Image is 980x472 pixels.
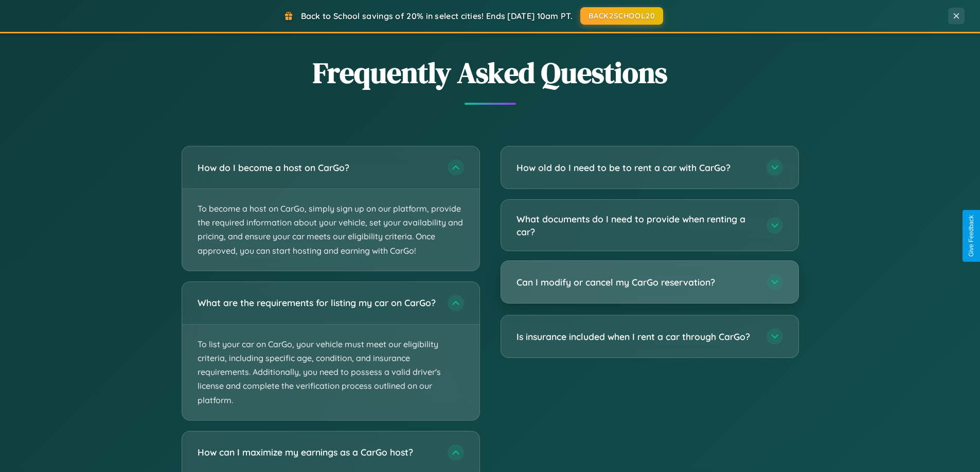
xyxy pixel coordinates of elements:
h3: Is insurance included when I rent a car through CarGo? [516,330,756,343]
span: Back to School savings of 20% in select cities! Ends [DATE] 10am PT. [301,11,573,21]
h3: How can I maximize my earnings as a CarGo host? [198,446,437,459]
h2: Frequently Asked Questions [182,53,799,92]
div: Give Feedback [968,215,975,257]
h3: How do I become a host on CarGo? [198,161,437,174]
h3: Can I modify or cancel my CarGo reservation? [516,276,756,289]
button: BACK2SCHOOL20 [580,7,663,25]
h3: What are the requirements for listing my car on CarGo? [198,296,437,309]
p: To list your car on CarGo, your vehicle must meet our eligibility criteria, including specific ag... [182,325,479,420]
h3: What documents do I need to provide when renting a car? [516,213,756,238]
p: To become a host on CarGo, simply sign up on our platform, provide the required information about... [182,189,479,271]
h3: How old do I need to be to rent a car with CarGo? [516,161,756,174]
